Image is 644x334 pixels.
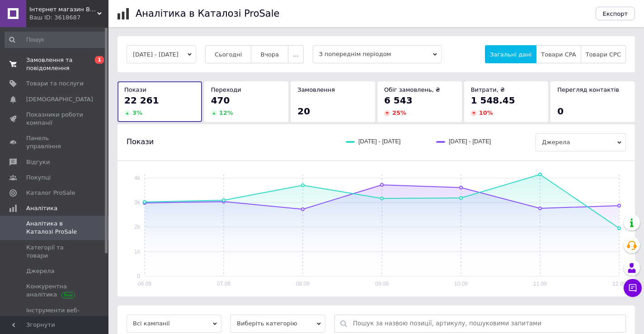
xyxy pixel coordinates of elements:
span: 6 543 [384,95,413,106]
span: [DEMOGRAPHIC_DATA] [26,95,93,103]
span: Витрати, ₴ [471,86,505,93]
span: Замовлення [297,86,335,93]
span: 1 548.45 [471,95,515,106]
span: Всі кампанії [127,315,221,333]
div: Ваш ID: 3618687 [29,14,108,22]
span: Товари та послуги [26,80,84,88]
span: 10 % [479,109,493,116]
span: Інструменти веб-аналітики [26,306,84,323]
button: Експорт [596,7,635,20]
span: Покупці [26,174,51,182]
span: Вчора [260,51,279,58]
text: 3k [134,199,141,206]
span: Джерела [26,267,54,275]
text: 06.09 [138,281,151,287]
span: 470 [211,95,230,106]
input: Пошук [5,32,107,48]
span: Виберіть категорію [230,315,325,333]
span: Панель управління [26,134,84,151]
span: З попереднім періодом [313,45,442,63]
span: Інтернет магазин BLAGOY-ART [29,5,97,14]
button: Чат з покупцем [624,279,642,297]
text: 4k [134,175,141,181]
text: 1k [134,249,141,255]
text: 11.09 [533,281,547,287]
span: 20 [297,106,310,117]
input: Пошук за назвою позиції, артикулу, пошуковими запитами [353,315,621,332]
span: Перегляд контактів [557,86,619,93]
text: 0 [137,273,140,279]
button: Товари CPA [536,45,581,63]
button: Товари CPC [581,45,626,63]
text: 09.09 [375,281,389,287]
span: Джерела [536,133,626,151]
text: 10.09 [454,281,468,287]
span: Категорії та товари [26,244,84,260]
span: 25 % [392,109,406,116]
span: 1 [95,56,104,64]
span: Відгуки [26,158,50,166]
span: Товари CPA [541,51,576,58]
button: ... [288,45,303,63]
button: Сьогодні [205,45,252,63]
text: 07.09 [217,281,230,287]
text: 2k [134,224,141,230]
span: Сьогодні [215,51,242,58]
button: Загальні дані [485,45,536,63]
span: Переходи [211,86,241,93]
button: [DATE] - [DATE] [127,45,196,63]
span: Обіг замовлень, ₴ [384,86,440,93]
span: Замовлення та повідомлення [26,56,84,72]
span: Товари CPC [586,51,621,58]
span: Каталог ProSale [26,189,75,197]
span: Аналітика [26,204,57,212]
button: Вчора [251,45,288,63]
text: 08.09 [296,281,310,287]
h1: Аналітика в Каталозі ProSale [136,8,279,19]
span: 22 261 [124,95,159,106]
span: 0 [557,106,564,117]
span: ... [293,51,298,58]
span: 3 % [132,109,142,116]
span: Загальні дані [490,51,531,58]
span: Показники роботи компанії [26,111,84,127]
span: Аналітика в Каталозі ProSale [26,220,84,236]
span: Покази [124,86,146,93]
span: Експорт [603,10,628,17]
span: 12 % [219,109,233,116]
text: 12.09 [612,281,626,287]
span: Конкурентна аналітика [26,282,84,299]
span: Покази [127,137,154,147]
